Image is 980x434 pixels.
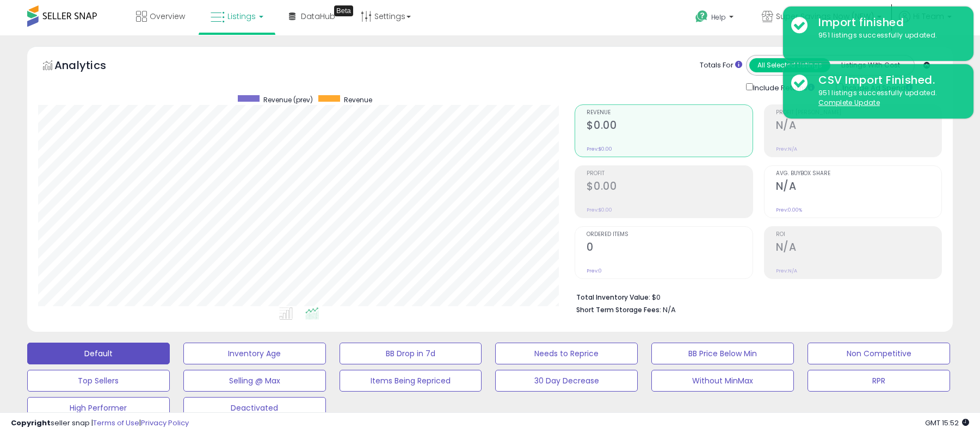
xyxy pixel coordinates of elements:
button: Non Competitive [808,343,950,364]
small: Prev: $0.00 [587,207,612,213]
div: seller snap | | [11,418,189,429]
span: ROI [776,232,941,238]
small: Prev: N/A [776,268,797,274]
span: Ordered Items [587,232,752,238]
a: Privacy Policy [141,418,189,428]
div: Include Returns [738,81,828,94]
h2: $0.00 [587,119,752,134]
button: 30 Day Decrease [495,370,638,392]
small: Prev: 0.00% [776,207,802,213]
strong: Copyright [11,418,51,428]
button: RPR [808,370,950,392]
div: Totals For [700,60,742,71]
button: All Selected Listings [749,58,830,72]
span: Help [711,13,726,22]
h5: Analytics [54,58,127,76]
button: BB Price Below Min [651,343,794,364]
button: Selling @ Max [183,370,326,392]
u: Complete Update [818,98,880,107]
b: Total Inventory Value: [576,293,650,302]
span: Revenue (prev) [263,95,313,104]
div: 951 listings successfully updated. [810,30,965,41]
h2: 0 [587,241,752,256]
a: Terms of Use [93,418,139,428]
h2: N/A [776,180,941,195]
button: Top Sellers [27,370,170,392]
button: High Performer [27,397,170,419]
h2: $0.00 [587,180,752,195]
small: Prev: $0.00 [587,146,612,152]
b: Short Term Storage Fees: [576,305,661,314]
button: BB Drop in 7d [340,343,482,364]
h2: N/A [776,119,941,134]
span: Revenue [344,95,372,104]
span: Profit [PERSON_NAME] [776,110,941,116]
button: Without MinMax [651,370,794,392]
span: Revenue [587,110,752,116]
span: Overview [150,11,185,22]
h2: N/A [776,241,941,256]
small: Prev: N/A [776,146,797,152]
span: Avg. Buybox Share [776,171,941,177]
a: Help [687,2,744,35]
div: CSV Import Finished. [810,72,965,88]
div: Tooltip anchor [334,5,353,16]
button: Needs to Reprice [495,343,638,364]
span: 2025-09-9 15:52 GMT [925,418,969,428]
span: DataHub [301,11,335,22]
button: Items Being Repriced [340,370,482,392]
button: Default [27,343,170,364]
button: Inventory Age [183,343,326,364]
li: $0 [576,290,934,303]
span: Super Savings Now (NEW) [776,11,874,22]
div: Import finished [810,15,965,30]
button: Deactivated [183,397,326,419]
i: Get Help [695,10,708,23]
span: Listings [227,11,256,22]
small: Prev: 0 [587,268,602,274]
div: 951 listings successfully updated. [810,88,965,108]
span: Profit [587,171,752,177]
span: N/A [663,305,676,315]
